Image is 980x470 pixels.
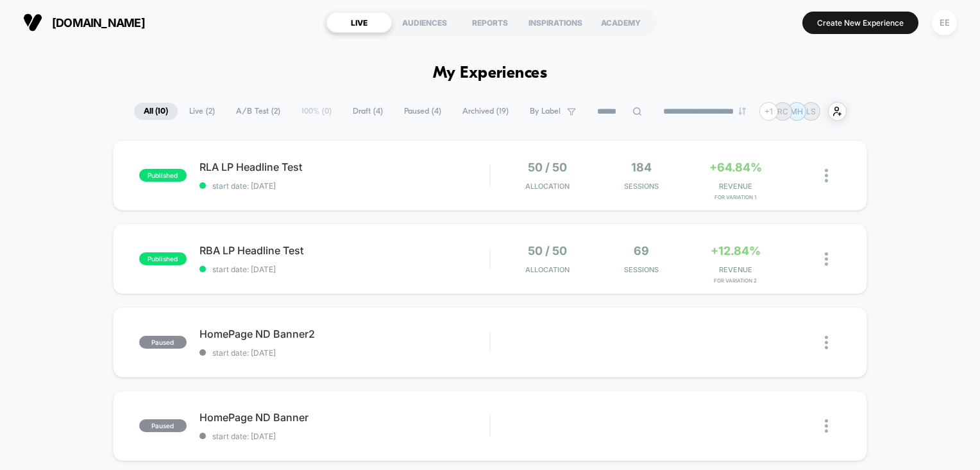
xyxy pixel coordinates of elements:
span: By Label [530,107,561,116]
span: 50 / 50 [528,161,567,174]
button: EE [928,10,961,36]
p: LS [806,107,816,116]
span: REVENUE [691,182,779,191]
span: paused [139,336,187,349]
span: start date: [DATE] [199,181,490,191]
img: close [825,336,828,349]
img: close [825,169,828,182]
span: RLA LP Headline Test [199,161,490,173]
p: RC [777,107,788,116]
span: REVENUE [691,265,779,274]
button: Create New Experience [802,12,918,34]
span: +12.84% [711,244,761,257]
span: 50 / 50 [528,244,567,257]
div: LIVE [326,12,392,33]
div: AUDIENCES [392,12,457,33]
div: + 1 [759,102,778,121]
span: All ( 10 ) [134,103,178,120]
span: start date: [DATE] [199,348,490,358]
span: 184 [631,161,652,174]
span: published [139,252,187,265]
img: Visually logo [23,13,42,32]
img: close [825,419,828,433]
span: Allocation [525,182,570,191]
span: for Variation 1 [691,194,779,200]
span: start date: [DATE] [199,431,490,441]
span: for Variation 2 [691,277,779,284]
img: close [825,252,828,266]
span: Archived ( 19 ) [453,103,518,120]
p: MH [790,107,803,116]
h1: My Experiences [433,64,548,83]
span: Allocation [525,265,570,274]
div: REPORTS [457,12,523,33]
span: HomePage ND Banner [199,411,490,424]
span: start date: [DATE] [199,265,490,274]
span: [DOMAIN_NAME] [52,16,145,30]
span: Sessions [598,182,686,191]
span: Sessions [598,265,686,274]
img: end [738,107,746,115]
div: ACADEMY [588,12,654,33]
div: EE [932,10,957,35]
span: Live ( 2 ) [180,103,224,120]
span: RBA LP Headline Test [199,244,490,257]
span: 69 [634,244,649,257]
span: paused [139,419,187,432]
span: A/B Test ( 2 ) [226,103,290,120]
span: published [139,169,187,182]
button: [DOMAIN_NAME] [19,12,149,33]
span: HomePage ND Banner2 [199,327,490,340]
div: INSPIRATIONS [523,12,588,33]
span: Paused ( 4 ) [394,103,451,120]
span: +64.84% [709,161,762,174]
span: Draft ( 4 ) [343,103,393,120]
